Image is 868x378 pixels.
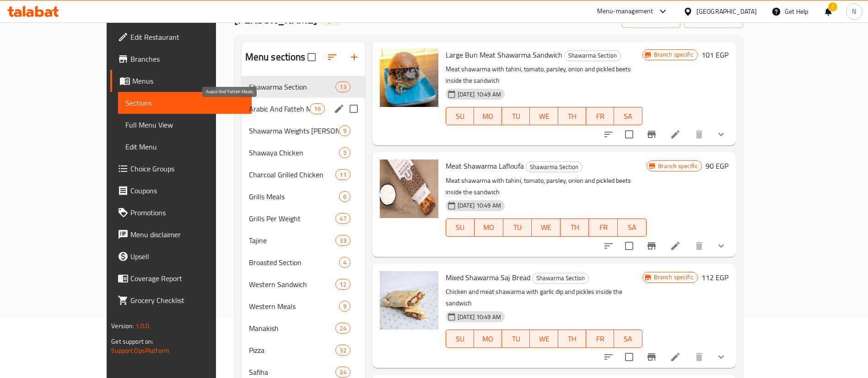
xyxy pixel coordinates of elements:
[249,125,339,136] div: Shawarma Weights Per Kilo
[245,50,306,64] h2: Menu sections
[130,163,244,174] span: Choice Groups
[343,46,365,68] button: Add section
[446,271,530,284] span: Mixed Shawarma Saj Bread
[118,136,252,158] a: Edit Menu
[332,102,346,116] button: edit
[565,50,620,61] span: Shawarma Section
[688,346,710,368] button: delete
[446,48,562,62] span: Large Bun Meat Shawarma Sandwich
[654,162,701,170] span: Branch specific
[716,240,727,251] svg: Show Choices
[340,127,350,135] span: 9
[696,6,757,16] div: [GEOGRAPHIC_DATA]
[598,123,620,145] button: sort-choices
[118,92,252,114] a: Sections
[242,142,365,164] div: Shawaya Chicken5
[310,105,324,113] span: 16
[670,240,681,251] a: Edit menu item
[125,97,244,108] span: Sections
[450,110,470,123] span: SU
[506,332,526,346] span: TU
[249,235,336,246] span: Tajine
[249,257,339,268] span: Broasted Section
[589,218,618,237] button: FR
[130,185,244,196] span: Coupons
[110,26,252,48] a: Edit Restaurant
[339,147,350,158] div: items
[593,221,614,234] span: FR
[242,229,365,251] div: Tajine33
[130,32,244,43] span: Edit Restaurant
[242,120,365,142] div: Shawarma Weights [PERSON_NAME]9
[446,64,642,86] p: Meat shawarma with tahini, tomato, parsley, onion and pickled beets inside the sandwich
[562,332,582,346] span: TH
[526,162,582,172] span: Shawarma Section
[614,107,642,125] button: SA
[249,81,336,92] div: Shawarma Section
[474,107,502,125] button: MO
[532,218,561,237] button: WE
[110,180,252,202] a: Coupons
[302,48,321,67] span: Select all sections
[507,221,528,234] span: TU
[454,313,505,321] span: [DATE] 10:49 AM
[110,70,252,92] a: Menus
[321,46,343,68] span: Sort sections
[641,346,663,368] button: Branch-specific-item
[335,279,350,290] div: items
[533,273,588,283] span: Shawarma Section
[242,251,365,273] div: Broasted Section4
[618,218,647,237] button: SA
[339,301,350,312] div: items
[650,50,697,59] span: Branch specific
[614,330,642,348] button: SA
[110,48,252,70] a: Branches
[340,192,350,201] span: 6
[111,320,134,332] span: Version:
[446,175,647,198] p: Meat shawarma with tahini, tomato, parsley, onion and pickled beets inside the sandwich
[691,14,736,25] span: export
[242,317,365,339] div: Manakish24
[641,235,663,257] button: Branch-specific-item
[335,323,350,334] div: items
[130,295,244,306] span: Grocery Checklist
[336,346,350,355] span: 32
[598,346,620,368] button: sort-choices
[502,330,530,348] button: TU
[535,221,557,234] span: WE
[335,367,350,378] div: items
[710,346,732,368] button: show more
[130,273,244,284] span: Coverage Report
[530,330,558,348] button: WE
[474,218,503,237] button: MO
[340,258,350,267] span: 4
[478,332,498,346] span: MO
[335,213,350,224] div: items
[249,279,336,290] span: Western Sandwich
[242,164,365,186] div: Charcoal Grilled Chicken11
[335,169,350,180] div: items
[688,123,710,145] button: delete
[249,147,339,158] span: Shawaya Chicken
[586,107,614,125] button: FR
[620,125,639,144] span: Select to update
[111,335,153,347] span: Get support on:
[450,221,471,234] span: SU
[242,76,365,98] div: Shawarma Section13
[130,207,244,218] span: Promotions
[380,48,438,107] img: Large Bun Meat Shawarma Sandwich
[670,351,681,362] a: Edit menu item
[558,330,586,348] button: TH
[249,301,339,312] span: Western Meals
[454,90,505,99] span: [DATE] 10:49 AM
[641,123,663,145] button: Branch-specific-item
[249,103,310,114] span: Arabic And Fatteh Meals
[249,367,336,378] span: Safiha
[530,107,558,125] button: WE
[339,191,350,202] div: items
[249,169,336,180] div: Charcoal Grilled Chicken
